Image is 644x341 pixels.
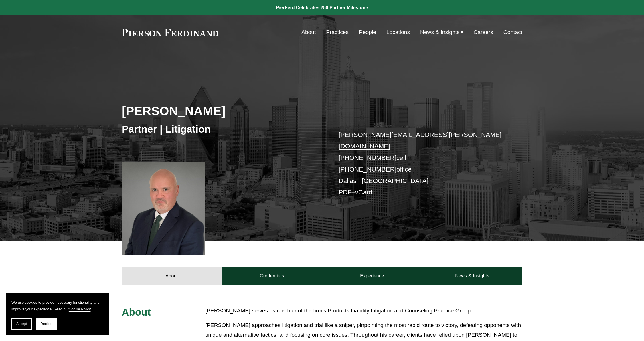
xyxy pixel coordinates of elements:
a: folder dropdown [420,27,463,38]
a: Credentials [222,267,322,285]
span: Accept [16,322,27,326]
p: [PERSON_NAME] serves as co-chair of the firm’s Products Liability Litigation and Counseling Pract... [205,306,522,316]
a: Contact [503,27,522,38]
p: cell office Dallas | [GEOGRAPHIC_DATA] – [339,129,505,198]
a: Experience [322,267,422,285]
a: Locations [386,27,410,38]
h2: [PERSON_NAME] [122,103,322,118]
button: Accept [11,318,32,330]
a: vCard [355,189,372,196]
span: News & Insights [420,27,460,38]
p: We use cookies to provide necessary functionality and improve your experience. Read our . [11,299,103,312]
a: [PHONE_NUMBER] [339,166,396,173]
a: News & Insights [422,267,522,285]
a: People [359,27,376,38]
a: About [122,267,222,285]
h3: Partner | Litigation [122,123,322,135]
a: Cookie Policy [69,307,91,311]
span: Decline [40,322,52,326]
a: About [301,27,316,38]
span: About [122,306,151,318]
button: Decline [36,318,57,330]
a: [PHONE_NUMBER] [339,154,396,161]
section: Cookie banner [6,293,109,335]
a: Careers [474,27,493,38]
a: [PERSON_NAME][EMAIL_ADDRESS][PERSON_NAME][DOMAIN_NAME] [339,131,501,150]
a: PDF [339,189,351,196]
a: Practices [326,27,349,38]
